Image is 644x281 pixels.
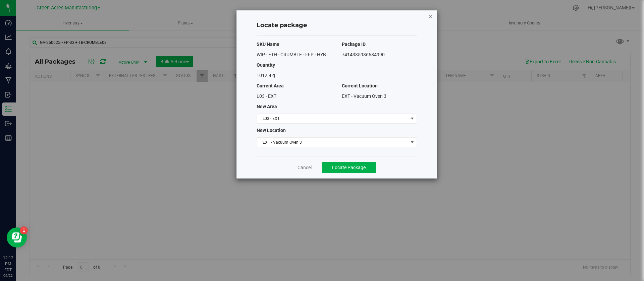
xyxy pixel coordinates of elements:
span: select [408,138,416,147]
span: 1012.4 g [257,73,275,78]
span: L03 - EXT [257,93,276,99]
span: WIP - ETH - CRUMBLE - FFP - HYB [257,52,326,57]
span: Package ID [342,42,366,47]
iframe: Resource center [7,227,27,248]
span: EXT - Vacuum Oven 3 [257,138,408,147]
h4: Locate package [257,21,417,30]
span: Quantity [257,62,275,68]
span: Locate Package [332,165,366,170]
iframe: Resource center unread badge [20,226,28,234]
span: 7414335936684990 [342,52,385,57]
span: EXT - Vacuum Oven 3 [342,93,386,99]
span: Current Location [342,83,378,88]
span: New Location [257,128,286,133]
button: Locate Package [322,162,376,173]
span: SKU Name [257,42,279,47]
span: New Area [257,104,277,109]
span: Current Area [257,83,284,88]
a: Cancel [298,164,312,171]
span: L03 - EXT [257,114,408,123]
span: select [408,114,416,123]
